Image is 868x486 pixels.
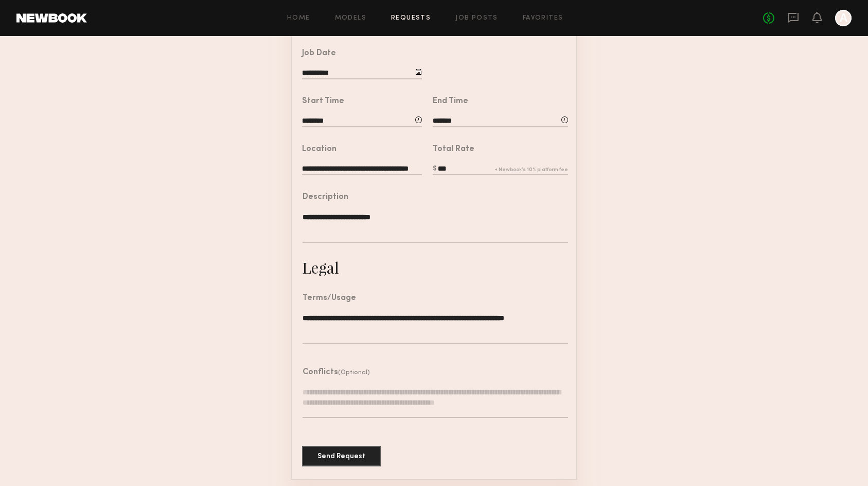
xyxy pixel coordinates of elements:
[391,15,431,22] a: Requests
[287,15,310,22] a: Home
[303,193,348,202] div: Description
[302,97,344,106] div: Start Time
[302,257,339,278] div: Legal
[303,368,370,377] header: Conflicts
[303,294,356,303] div: Terms/Usage
[302,446,381,466] button: Send Request
[338,370,370,376] span: (Optional)
[835,10,852,26] a: A
[302,145,336,154] div: Location
[335,15,366,22] a: Models
[433,145,474,154] div: Total Rate
[523,15,563,22] a: Favorites
[302,49,336,58] div: Job Date
[433,97,468,106] div: End Time
[455,15,498,22] a: Job Posts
